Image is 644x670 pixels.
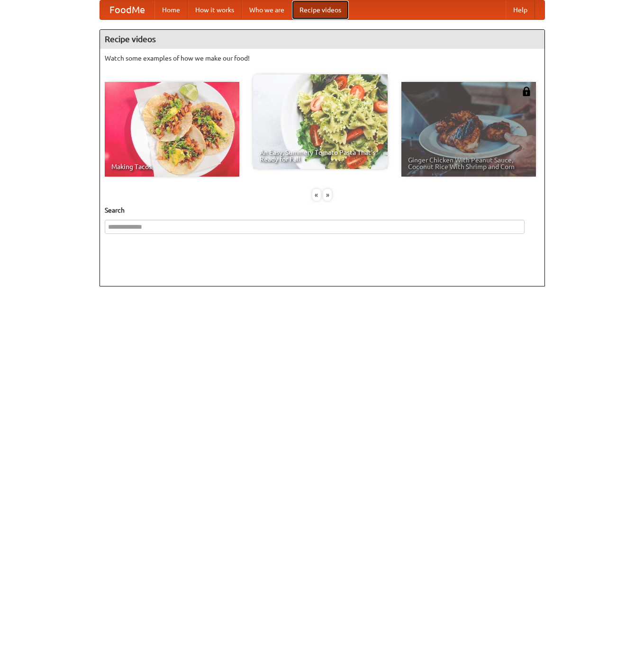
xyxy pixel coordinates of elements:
h5: Search [105,205,540,215]
span: Making Tacos [111,163,233,170]
a: Recipe videos [292,0,349,19]
a: FoodMe [100,0,154,19]
a: Help [506,0,535,19]
p: Watch some examples of how we make our food! [105,54,540,63]
a: Making Tacos [105,82,239,177]
a: Who we are [242,0,292,19]
div: » [323,189,332,201]
a: An Easy, Summery Tomato Pasta That's Ready for Fall [253,74,388,169]
img: 483408.png [522,87,531,96]
a: Home [154,0,188,19]
h4: Recipe videos [100,30,544,49]
a: How it works [188,0,242,19]
span: An Easy, Summery Tomato Pasta That's Ready for Fall [260,149,381,162]
div: « [312,189,321,201]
